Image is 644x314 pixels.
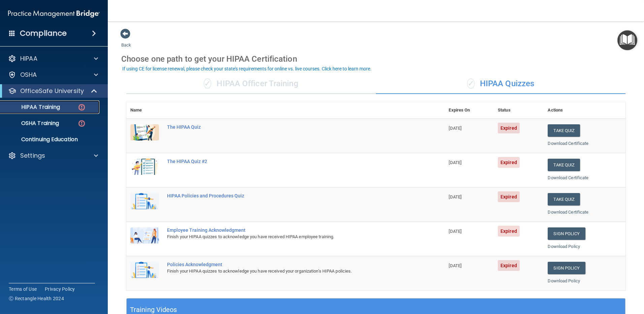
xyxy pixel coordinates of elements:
[498,123,520,133] span: Expired
[8,7,100,21] img: PMB logo
[77,119,86,128] img: danger-circle.6113f641.png
[167,159,411,164] div: The HIPAA Quiz #2
[121,65,373,72] button: If using CE for license renewal, please check your state's requirements for online vs. live cours...
[548,244,580,249] a: Download Policy
[548,175,588,180] a: Download Certificate
[167,124,411,130] div: The HIPAA Quiz
[20,29,67,38] h4: Compliance
[121,34,131,48] a: Back
[544,102,625,119] th: Actions
[8,55,98,63] a: HIPAA
[548,124,580,137] button: Take Quiz
[8,152,98,160] a: Settings
[126,74,376,94] div: HIPAA Officer Training
[121,49,631,69] div: Choose one path to get your HIPAA Certification
[449,229,461,234] span: [DATE]
[9,286,37,292] a: Terms of Use
[376,74,625,94] div: HIPAA Quizzes
[126,102,163,119] th: Name
[449,126,461,131] span: [DATE]
[527,266,636,293] iframe: Drift Widget Chat Controller
[20,71,37,79] p: OSHA
[167,193,411,198] div: HIPAA Policies and Procedures Quiz
[449,194,461,199] span: [DATE]
[20,152,45,160] p: Settings
[548,141,588,146] a: Download Certificate
[494,102,544,119] th: Status
[122,66,372,71] div: If using CE for license renewal, please check your state's requirements for online vs. live cours...
[467,78,475,89] span: ✓
[4,120,59,127] p: OSHA Training
[4,136,96,143] p: Continuing Education
[204,78,211,89] span: ✓
[167,267,411,275] div: Finish your HIPAA quizzes to acknowledge you have received your organization’s HIPAA policies.
[449,263,461,268] span: [DATE]
[548,193,580,206] button: Take Quiz
[77,103,86,112] img: danger-circle.6113f641.png
[4,104,60,111] p: HIPAA Training
[498,157,520,168] span: Expired
[548,159,580,171] button: Take Quiz
[498,191,520,202] span: Expired
[548,227,585,240] a: Sign Policy
[20,87,84,95] p: OfficeSafe University
[8,87,98,95] a: OfficeSafe University
[8,71,98,79] a: OSHA
[548,210,588,215] a: Download Certificate
[498,260,520,271] span: Expired
[445,102,494,119] th: Expires On
[167,262,411,267] div: Policies Acknowledgment
[167,227,411,233] div: Employee Training Acknowledgment
[20,55,37,63] p: HIPAA
[167,233,411,241] div: Finish your HIPAA quizzes to acknowledge you have received HIPAA employee training.
[9,295,64,302] span: Ⓒ Rectangle Health 2024
[498,226,520,237] span: Expired
[548,262,585,274] a: Sign Policy
[617,30,637,50] button: Open Resource Center
[449,160,461,165] span: [DATE]
[45,286,75,292] a: Privacy Policy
